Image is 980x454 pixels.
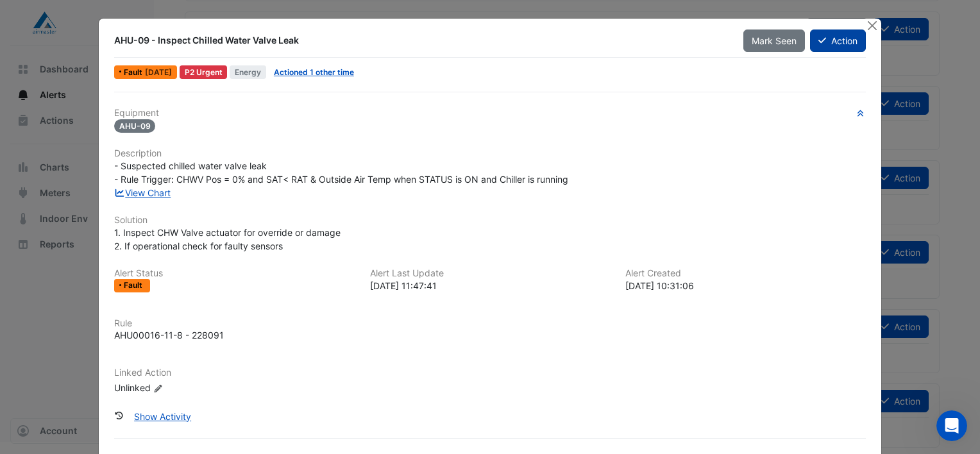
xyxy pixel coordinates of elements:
[370,268,611,279] h6: Alert Last Update
[370,279,611,292] div: [DATE] 11:47:41
[124,282,145,289] span: Fault
[743,29,805,52] button: Mark Seen
[865,19,879,32] button: Close
[126,405,199,428] button: Show Activity
[114,34,728,47] div: AHU-09 - Inspect Chilled Water Valve Leak
[752,35,797,46] span: Mark Seen
[936,410,967,441] iframe: Intercom live chat
[230,65,266,79] span: Energy
[180,65,228,79] div: P2 Urgent
[124,69,145,76] span: Fault
[114,215,866,226] h6: Solution
[114,160,568,185] span: - Suspected chilled water valve leak - Rule Trigger: CHWV Pos = 0% and SAT< RAT & Outside Air Tem...
[114,367,866,378] h6: Linked Action
[114,108,866,119] h6: Equipment
[153,383,163,393] fa-icon: Edit Linked Action
[114,268,355,279] h6: Alert Status
[274,67,354,77] a: Actioned 1 other time
[114,148,866,159] h6: Description
[810,29,866,52] button: Action
[114,381,268,394] div: Unlinked
[625,279,866,292] div: [DATE] 10:31:06
[114,227,341,251] span: 1. Inspect CHW Valve actuator for override or damage 2. If operational check for faulty sensors
[114,328,224,342] div: AHU00016-11-8 - 228091
[114,187,171,198] a: View Chart
[114,119,156,133] span: AHU-09
[145,67,172,77] span: Wed 03-Sep-2025 11:47 AEST
[114,318,866,329] h6: Rule
[625,268,866,279] h6: Alert Created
